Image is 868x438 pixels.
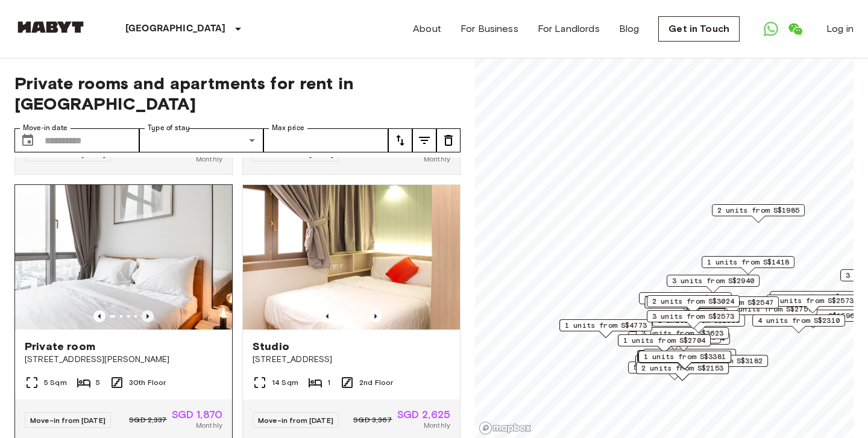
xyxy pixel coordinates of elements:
[619,22,640,36] a: Blog
[667,275,759,293] div: Map marker
[638,351,731,370] div: Map marker
[538,22,600,36] a: For Landlords
[253,354,450,366] span: [STREET_ADDRESS]
[353,415,392,425] span: SGD 3,367
[30,416,105,425] span: Move-in from [DATE]
[321,310,333,322] button: Previous image
[707,257,789,267] span: 1 units from S$1418
[25,354,222,366] span: [STREET_ADDRESS][PERSON_NAME]
[272,123,304,133] label: Max price
[772,295,854,306] span: 1 units from S$2573
[634,362,715,373] span: 5 units from S$1680
[637,333,730,351] div: Map marker
[461,22,518,36] a: For Business
[628,361,721,380] div: Map marker
[635,355,728,374] div: Map marker
[243,185,460,330] img: Marketing picture of unit SG-01-111-006-001
[258,416,333,425] span: Move-in from [DATE]
[172,409,222,420] span: SGD 1,870
[253,339,289,354] span: Studio
[559,319,652,338] div: Map marker
[479,421,532,435] a: Mapbox logo
[196,154,222,164] span: Monthly
[647,310,740,329] div: Map marker
[752,314,845,333] div: Map marker
[759,17,783,41] a: Open WhatsApp
[424,154,450,164] span: Monthly
[125,22,226,36] p: [GEOGRAPHIC_DATA]
[652,314,745,333] div: Map marker
[424,420,450,431] span: Monthly
[647,295,740,314] div: Map marker
[44,377,67,388] span: 5 Sqm
[770,291,863,310] div: Map marker
[766,295,859,313] div: Map marker
[436,128,461,152] button: tune
[638,351,731,369] div: Map marker
[623,335,705,346] span: 1 units from S$2704
[758,315,840,326] span: 4 units from S$2310
[658,16,740,42] a: Get in Touch
[618,334,711,353] div: Map marker
[388,128,412,152] button: tune
[672,275,754,286] span: 3 units from S$2940
[129,415,166,425] span: SGD 2,337
[686,296,779,315] div: Map marker
[25,339,95,354] span: Private room
[397,409,450,420] span: SGD 2,625
[675,355,768,374] div: Map marker
[636,327,729,346] div: Map marker
[23,123,68,133] label: Move-in date
[681,355,763,366] span: 1 units from S$3182
[643,349,736,368] div: Map marker
[636,362,729,381] div: Map marker
[826,22,854,36] a: Log in
[96,377,100,388] span: 5
[413,22,441,36] a: About
[565,320,647,331] span: 1 units from S$4773
[14,73,461,114] span: Private rooms and apartments for rent in [GEOGRAPHIC_DATA]
[93,310,105,322] button: Previous image
[14,21,87,33] img: Habyt
[359,377,393,388] span: 2nd Floor
[717,205,799,216] span: 2 units from S$1985
[691,297,773,308] span: 1 units from S$2547
[370,310,382,322] button: Previous image
[644,293,726,304] span: 3 units from S$1985
[783,17,807,41] a: Open WeChat
[702,256,794,275] div: Map marker
[644,351,726,362] span: 1 units from S$3381
[639,292,732,311] div: Map marker
[16,128,40,152] button: Choose date
[775,292,857,302] span: 3 units from S$1480
[652,296,734,307] span: 2 units from S$3024
[142,310,154,322] button: Previous image
[644,296,741,315] div: Map marker
[196,420,222,431] span: Monthly
[148,123,190,133] label: Type of stay
[327,377,330,388] span: 1
[712,204,805,223] div: Map marker
[412,128,436,152] button: tune
[652,311,734,322] span: 3 units from S$2573
[272,377,298,388] span: 14 Sqm
[641,328,723,339] span: 3 units from S$3623
[129,377,166,388] span: 30th Floor
[649,349,731,360] span: 5 units from S$1838
[637,351,730,369] div: Map marker
[15,185,232,330] img: Marketing picture of unit SG-01-113-001-05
